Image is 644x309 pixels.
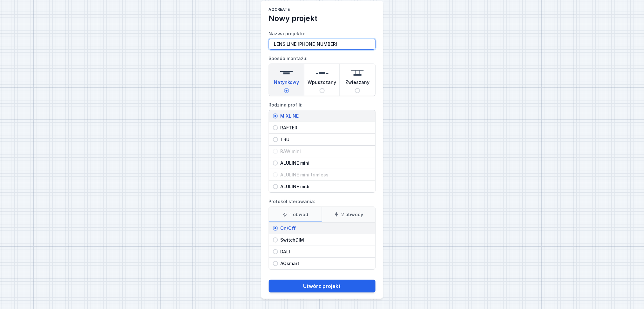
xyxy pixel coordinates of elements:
[269,7,376,13] h1: AQcreate
[273,261,278,266] input: AQsmart
[273,137,278,142] input: TRU
[269,280,376,292] button: Utwórz projekt
[278,225,371,231] span: On/Off
[269,207,322,222] label: 1 obwód
[273,161,278,166] input: ALULINE mini
[316,66,329,79] img: recessed.svg
[278,125,371,131] span: RAFTER
[308,79,336,88] span: Wpuszczany
[273,184,278,189] input: ALULINE midi
[273,125,278,130] input: RAFTER
[278,183,371,190] span: ALULINE midi
[278,249,371,255] span: DALI
[345,79,369,88] span: Zwieszany
[278,113,371,119] span: MIXLINE
[273,237,278,243] input: SwitchDIM
[355,88,360,93] input: Zwieszany
[278,160,371,166] span: ALULINE mini
[278,260,371,267] span: AQsmart
[322,207,375,222] label: 2 obwody
[269,196,376,270] label: Protokół sterowania:
[351,66,364,79] img: suspended.svg
[269,29,376,50] label: Nazwa projektu:
[278,136,371,143] span: TRU
[280,66,293,79] img: surface.svg
[273,226,278,231] input: On/Off
[269,53,376,96] label: Sposób montażu:
[269,39,376,50] input: Nazwa projektu:
[278,237,371,243] span: SwitchDIM
[273,113,278,119] input: MIXLINE
[284,88,289,93] input: Natynkowy
[273,249,278,254] input: DALI
[269,13,376,24] h2: Nowy projekt
[274,79,299,88] span: Natynkowy
[269,100,376,193] label: Rodzina profili:
[320,88,325,93] input: Wpuszczany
